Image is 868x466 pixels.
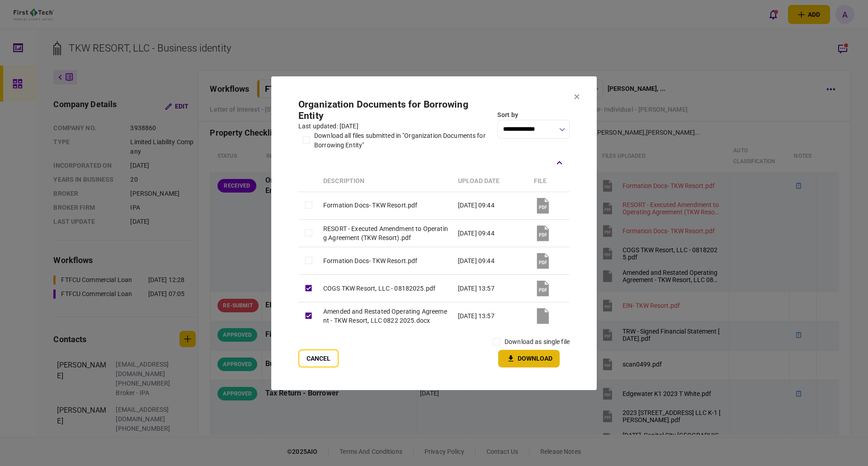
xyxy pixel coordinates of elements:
[319,219,453,247] td: RESORT - Executed Amendment to Operating Agreement (TKW Resort).pdf
[453,274,529,302] td: [DATE] 13:57
[453,247,529,274] td: [DATE] 09:44
[298,349,339,367] button: Cancel
[453,219,529,247] td: [DATE] 09:44
[319,302,453,329] td: Amended and Restated Operating Agreement - TKW Resort, LLC 0822 2025.docx
[505,337,570,347] label: download as single file
[319,274,453,302] td: COGS TKW Resort, LLC - 08182025.pdf
[298,121,493,131] div: last updated: [DATE]
[453,170,529,192] th: upload date
[314,131,493,150] div: download all files submitted in "Organization Documents for Borrowing Entity"
[453,302,529,329] td: [DATE] 13:57
[529,170,570,192] th: file
[298,99,493,121] h2: Organization Documents for Borrowing Entity
[319,192,453,219] td: Formation Docs- TKW Resort.pdf
[319,170,453,192] th: Description
[319,247,453,274] td: Formation Docs- TKW Resort.pdf
[453,192,529,219] td: [DATE] 09:44
[497,110,570,119] div: Sort by
[498,350,560,367] button: Download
